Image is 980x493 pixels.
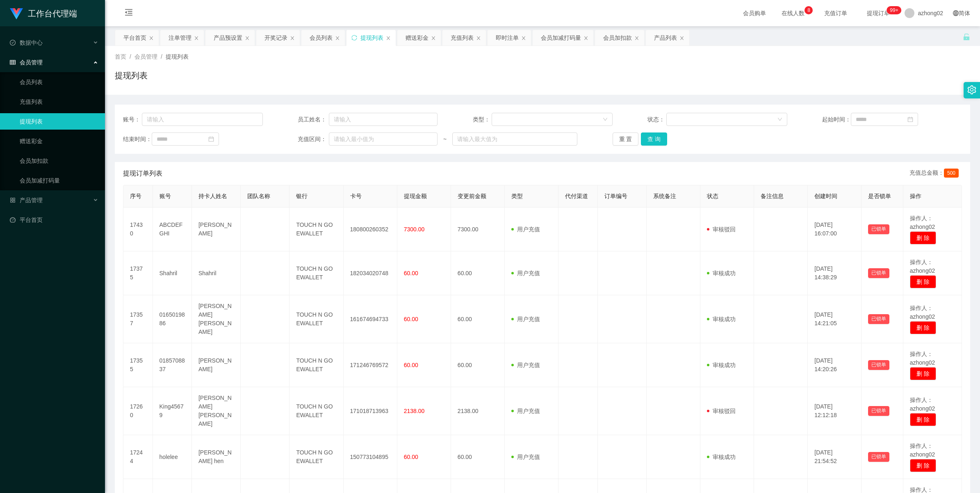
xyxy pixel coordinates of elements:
i: 图标: calendar [208,136,214,142]
a: 充值列表 [20,94,98,110]
span: 审核成功 [707,316,736,322]
td: [DATE] 14:38:29 [808,251,861,295]
i: 图标: close [583,36,588,41]
div: 开奖记录 [264,30,287,46]
span: 500 [944,169,959,178]
i: 图标: unlock [963,33,970,41]
input: 请输入 [329,113,438,126]
span: 60.00 [404,270,418,276]
button: 查 询 [641,132,667,146]
td: [PERSON_NAME] [PERSON_NAME] [192,387,241,435]
td: 60.00 [451,295,505,343]
td: 2138.00 [451,387,505,435]
td: [DATE] 16:07:00 [808,208,861,251]
td: 17244 [123,435,153,479]
button: 已锁单 [868,360,889,370]
span: 账号 [160,193,171,199]
td: 17355 [123,343,153,387]
span: 用户充值 [511,362,540,368]
span: 操作人：azhong02 [910,305,935,320]
td: 60.00 [451,251,505,295]
i: 图标: appstore-o [10,197,16,203]
button: 已锁单 [868,406,889,416]
button: 删 除 [910,321,936,334]
span: 充值订单 [820,10,851,16]
i: 图标: close [476,36,481,41]
div: 充值列表 [451,30,474,46]
td: 17357 [123,295,153,343]
i: 图标: close [431,36,436,41]
span: 结束时间： [123,135,152,144]
div: 赠送彩金 [406,30,428,46]
td: [PERSON_NAME] [PERSON_NAME] [192,295,241,343]
td: Shahril [153,251,192,295]
td: ABCDEFGHI [153,208,192,251]
td: 182034020748 [344,251,397,295]
span: 是否锁单 [868,193,891,199]
span: 提现金额 [404,193,427,199]
a: 图标: dashboard平台首页 [10,212,98,228]
td: TOUCH N GO EWALLET [289,208,343,251]
span: 会员管理 [10,59,43,66]
i: 图标: close [634,36,639,41]
span: 首页 [115,53,126,60]
span: 状态 [707,193,718,199]
span: 起始时间： [822,115,851,124]
td: 171246769572 [344,343,397,387]
td: [DATE] 14:21:05 [808,295,861,343]
span: 审核成功 [707,362,736,368]
sup: 972 [887,6,901,14]
td: [DATE] 12:12:18 [808,387,861,435]
a: 提现列表 [20,113,98,130]
td: [PERSON_NAME] [192,343,241,387]
i: 图标: close [194,36,199,41]
td: TOUCH N GO EWALLET [289,251,343,295]
i: 图标: calendar [907,116,913,122]
h1: 提现列表 [115,69,148,82]
span: 操作人：azhong02 [910,351,935,366]
button: 重 置 [613,132,639,146]
span: 账号： [123,115,142,124]
span: 状态： [647,115,667,124]
span: 类型： [473,115,492,124]
span: 60.00 [404,454,418,460]
div: 充值总金额： [909,169,962,178]
button: 删 除 [910,413,936,426]
span: / [130,53,131,60]
td: 17430 [123,208,153,251]
i: 图标: close [521,36,526,41]
td: 0185708837 [153,343,192,387]
button: 已锁单 [868,452,889,462]
span: 审核成功 [707,454,736,460]
span: 变更前金额 [458,193,486,199]
td: 17260 [123,387,153,435]
td: 171018713963 [344,387,397,435]
p: 8 [807,6,810,14]
i: 图标: close [386,36,391,41]
td: TOUCH N GO EWALLET [289,343,343,387]
i: 图标: close [335,36,340,41]
span: 数据中心 [10,39,43,46]
input: 请输入最大值为 [452,132,577,146]
span: 序号 [130,193,141,199]
span: 提现订单列表 [123,169,162,178]
span: 用户充值 [511,316,540,322]
td: 17375 [123,251,153,295]
i: 图标: down [603,117,608,123]
td: King45679 [153,387,192,435]
button: 已锁单 [868,224,889,234]
button: 删 除 [910,275,936,288]
button: 删 除 [910,367,936,380]
span: 用户充值 [511,408,540,414]
i: 图标: menu-fold [115,0,143,27]
span: 团队名称 [247,193,270,199]
span: 2138.00 [404,408,425,414]
span: 创建时间 [814,193,837,199]
td: TOUCH N GO EWALLET [289,387,343,435]
td: [DATE] 14:20:26 [808,343,861,387]
span: 操作人：azhong02 [910,443,935,458]
i: 图标: setting [967,85,976,94]
a: 会员列表 [20,74,98,90]
button: 删 除 [910,231,936,244]
td: 60.00 [451,343,505,387]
